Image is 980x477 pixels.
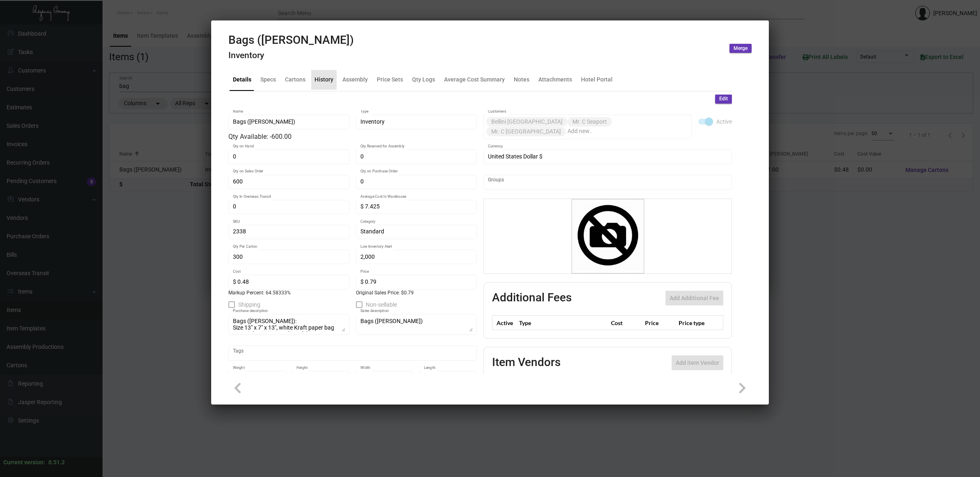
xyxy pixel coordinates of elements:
th: Price [643,316,677,330]
mat-chip: Mr. C [GEOGRAPHIC_DATA] [486,127,566,136]
th: Price type [677,316,713,330]
div: Assembly [342,75,368,84]
button: Edit [715,95,732,104]
div: Qty Logs [412,75,435,84]
div: 0.51.2 [48,458,65,467]
div: Cartons [285,75,305,84]
div: Details [233,75,251,84]
span: Add Additional Fee [670,295,719,301]
div: Current version: [3,458,45,467]
div: Average Cost Summary [444,75,505,84]
div: Notes [514,75,529,84]
div: History [315,75,333,84]
mat-chip: Bellini [GEOGRAPHIC_DATA] [486,117,567,127]
span: Add item Vendor [676,359,719,366]
h2: Additional Fees [492,291,572,305]
div: Hotel Portal [581,75,613,84]
h2: Item Vendors [492,355,561,370]
th: Cost [609,316,643,330]
span: Merge [734,45,748,52]
button: Merge [729,44,752,53]
div: Specs [260,75,276,84]
button: Add item Vendor [672,355,723,370]
span: Edit [719,95,728,102]
span: Shipping [238,300,260,310]
div: Qty Available: -600.00 [228,132,477,142]
span: Non-sellable [366,300,397,310]
h4: Inventory [228,50,354,61]
h2: Bags ([PERSON_NAME]) [228,33,354,47]
mat-chip: Mr. C Seaport [567,117,612,127]
input: Add new.. [567,128,688,135]
th: Type [517,316,609,330]
input: Add new.. [488,179,728,185]
span: Active [716,117,732,127]
th: Active [492,316,517,330]
div: Price Sets [377,75,403,84]
div: Attachments [538,75,572,84]
button: Add Additional Fee [665,291,723,305]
